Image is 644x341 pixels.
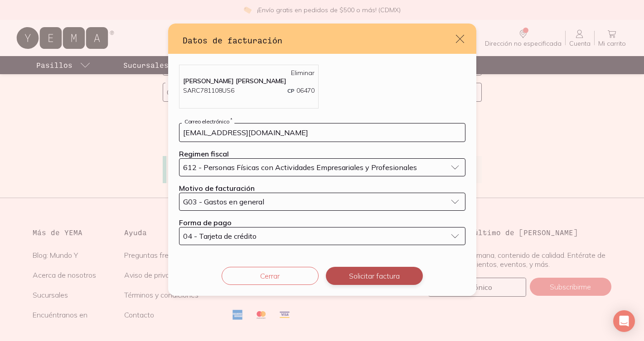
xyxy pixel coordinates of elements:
div: default [168,24,476,295]
span: 04 - Tarjeta de crédito [183,232,257,240]
label: Regimen fiscal [179,149,229,158]
p: 06470 [287,86,315,95]
p: [PERSON_NAME] [PERSON_NAME] [183,77,315,85]
a: Eliminar [291,69,315,77]
p: SARC781108US6 [183,86,234,95]
button: 04 - Tarjeta de crédito [179,227,465,245]
label: Forma de pago [179,218,232,227]
button: Cerrar [222,267,319,285]
button: Solicitar factura [326,267,423,285]
h3: Datos de facturación [183,34,455,46]
div: Open Intercom Messenger [613,310,635,332]
label: Motivo de facturación [179,184,255,193]
button: 612 - Personas Físicas con Actividades Empresariales y Profesionales [179,158,465,176]
label: Correo electrónico [182,118,234,124]
button: G03 - Gastos en general [179,193,465,211]
span: G03 - Gastos en general [183,198,264,205]
span: CP [287,87,295,94]
span: 612 - Personas Físicas con Actividades Empresariales y Profesionales [183,164,417,171]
